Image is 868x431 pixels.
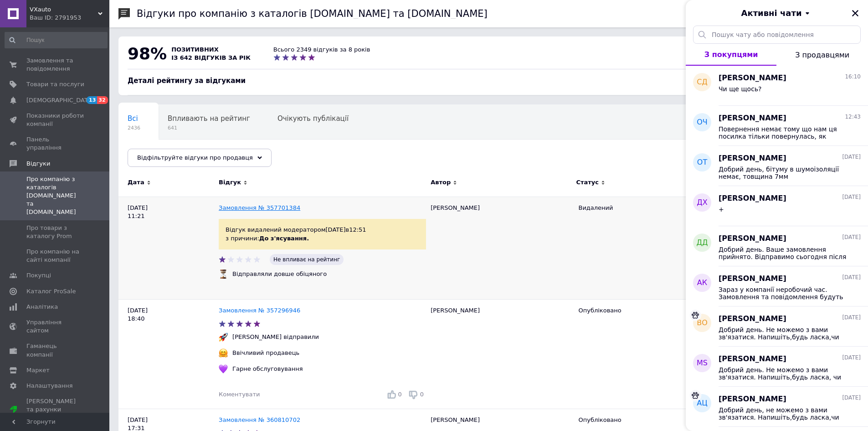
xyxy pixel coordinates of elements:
span: ОТ [697,157,707,168]
span: Добрий день, не можемо з вами зв'язатися. Напишіть,будь ласка,чи ви підтверджуєте своє замовлення? [719,406,848,421]
span: З продавцями [795,51,849,59]
span: ДХ [697,197,707,208]
span: [PERSON_NAME] [719,314,786,324]
span: Відфільтруйте відгуки про продавця [137,154,253,161]
div: Опубліковані без коментаря [118,140,238,174]
span: [PERSON_NAME] [719,234,786,244]
span: Про компанію з каталогів [DOMAIN_NAME] та [DOMAIN_NAME] [26,175,84,217]
span: Автор [431,178,451,187]
button: ДД[PERSON_NAME][DATE]Добрий день. Ваше замовлення прийнято. Відправимо сьогодня після обіду,о 17 ... [686,226,868,266]
a: Замовлення № 357296946 [219,307,300,314]
button: ОЧ[PERSON_NAME]12:43Повернення немає тому що нам ця посилка тільки повернулась, як тільки наш кур... [686,106,868,146]
div: Опубліковано [578,306,712,315]
div: Відгук видалений модератором [DATE] в 12:51 [219,219,426,249]
span: Статус [576,178,599,187]
span: Відгук [219,178,241,187]
span: [DEMOGRAPHIC_DATA] [26,96,94,104]
span: [DATE] [842,153,861,161]
span: 0 [420,391,424,398]
span: Добрий день, бітуму в шумоізоляції немає, товщина 7мм [719,166,848,180]
div: Відправляли довше обіцяного [230,270,329,278]
span: позитивних [171,46,219,53]
span: Товари та послуги [26,80,84,88]
span: Дата [128,178,144,187]
button: ДХ[PERSON_NAME][DATE]+ [686,186,868,226]
span: Повернення немає тому що нам ця посилка тільки повернулась, як тільки наш кур'єр забере посилку в... [719,125,848,140]
span: Опубліковані без комен... [128,149,220,157]
span: ВО [697,318,708,328]
span: СД [697,77,708,88]
span: АК [697,278,707,288]
button: MS[PERSON_NAME][DATE]Добрий день. Не можемо з вами зв'язатися. Напишіть,будь ласка, чи підтверджу... [686,347,868,387]
div: з причини: [226,234,419,243]
span: АЦ [697,398,707,409]
span: 2436 [128,125,140,131]
span: З покупцями [704,50,758,59]
span: Аналітика [26,303,58,311]
h1: Відгуки про компанію з каталогів [DOMAIN_NAME] та [DOMAIN_NAME] [137,8,488,19]
div: [PERSON_NAME] [426,299,574,409]
span: [PERSON_NAME] [719,73,786,83]
input: Пошук [5,32,108,48]
span: із 642 відгуків за рік [171,54,251,61]
span: VXauto [30,5,98,14]
span: Показники роботи компанії [26,112,84,128]
span: Відгуки [26,160,50,168]
div: [PERSON_NAME] відправили [230,333,321,341]
div: Опубліковано [578,416,712,424]
span: Не впливає на рейтинг [270,254,344,265]
span: [DATE] [842,234,861,241]
button: З покупцями [686,44,776,66]
div: Всього 2349 відгуків за 8 років [273,46,370,54]
span: Покупці [26,271,51,280]
span: Очікують публікації [277,114,349,123]
button: Активні чати [711,7,842,19]
span: [PERSON_NAME] [719,274,786,284]
b: До з'ясування . [259,235,309,242]
span: [DATE] [842,354,861,362]
span: 0 [398,391,402,398]
span: [DATE] [842,274,861,281]
span: Панель управління [26,135,84,152]
button: СД[PERSON_NAME]16:10Чи ще щось? [686,66,868,106]
span: 12:43 [845,113,861,121]
img: :hourglass_flowing_sand: [219,270,228,279]
span: Чи ще щось? [719,85,762,93]
span: [DATE] [842,314,861,322]
button: З продавцями [776,44,868,66]
div: [PERSON_NAME] [426,197,574,299]
a: Замовлення № 360810702 [219,416,300,423]
span: Замовлення та повідомлення [26,57,84,73]
div: Видалений [578,204,712,212]
span: [DATE] [842,193,861,201]
div: Коментувати [219,390,260,399]
span: MS [697,358,708,369]
span: Управління сайтом [26,318,84,335]
span: Коментувати [219,391,260,398]
span: 32 [97,96,108,104]
span: + [719,206,724,213]
button: Закрити [850,8,861,19]
span: [PERSON_NAME] [719,153,786,164]
span: [PERSON_NAME] [719,354,786,364]
span: Активні чати [741,7,801,19]
span: Всі [128,114,138,123]
span: ОЧ [697,117,708,128]
button: ВО[PERSON_NAME][DATE]Добрий день. Не можемо з вами зв'язатися. Напишіть,будь ласка,чи підтверджує... [686,306,868,347]
button: ОТ[PERSON_NAME][DATE]Добрий день, бітуму в шумоізоляції немає, товщина 7мм [686,146,868,186]
div: Деталі рейтингу за відгуками [128,76,850,86]
img: :rocket: [219,332,228,342]
div: Гарне обслуговування [230,365,305,373]
span: ДД [697,238,708,248]
span: 641 [168,125,250,131]
span: Про компанію на сайті компанії [26,248,84,264]
div: Ввічливий продавець [230,349,302,357]
span: Каталог ProSale [26,287,76,296]
input: Пошук чату або повідомлення [693,26,861,44]
span: 98% [128,44,167,63]
span: Зараз у компанії неробочий час. Замовлення та повідомлення будуть оброблені з 09:00 найближчого р... [719,286,848,301]
img: :hugging_face: [219,348,228,358]
span: Добрий день. Не можемо з вами зв'язатися. Напишіть,будь ласка,чи підтверджуєте замовлення? [719,326,848,341]
span: [PERSON_NAME] [719,113,786,124]
span: Про товари з каталогу Prom [26,224,84,240]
